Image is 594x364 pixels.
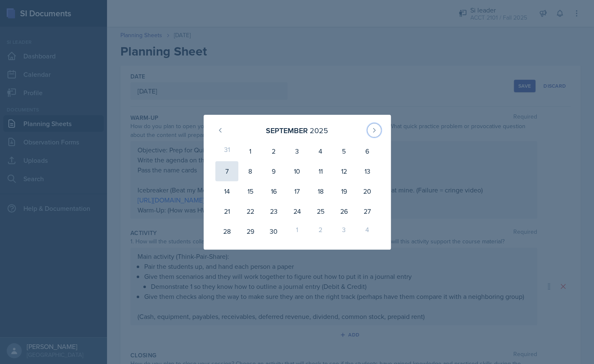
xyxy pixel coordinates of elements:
[308,161,332,181] div: 11
[355,181,379,201] div: 20
[332,221,355,241] div: 3
[215,181,239,201] div: 14
[332,201,355,221] div: 26
[262,141,285,161] div: 2
[262,161,285,181] div: 9
[308,141,332,161] div: 4
[262,201,285,221] div: 23
[285,161,308,181] div: 10
[285,181,308,201] div: 17
[332,141,355,161] div: 5
[215,161,239,181] div: 7
[355,161,379,181] div: 13
[310,125,328,136] div: 2025
[285,221,308,241] div: 1
[285,201,308,221] div: 24
[238,221,262,241] div: 29
[266,125,308,136] div: September
[238,161,262,181] div: 8
[262,221,285,241] div: 30
[308,201,332,221] div: 25
[332,181,355,201] div: 19
[332,161,355,181] div: 12
[308,181,332,201] div: 18
[355,221,379,241] div: 4
[238,141,262,161] div: 1
[238,181,262,201] div: 15
[355,141,379,161] div: 6
[355,201,379,221] div: 27
[215,221,239,241] div: 28
[262,181,285,201] div: 16
[308,221,332,241] div: 2
[238,201,262,221] div: 22
[215,201,239,221] div: 21
[215,141,239,161] div: 31
[285,141,308,161] div: 3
